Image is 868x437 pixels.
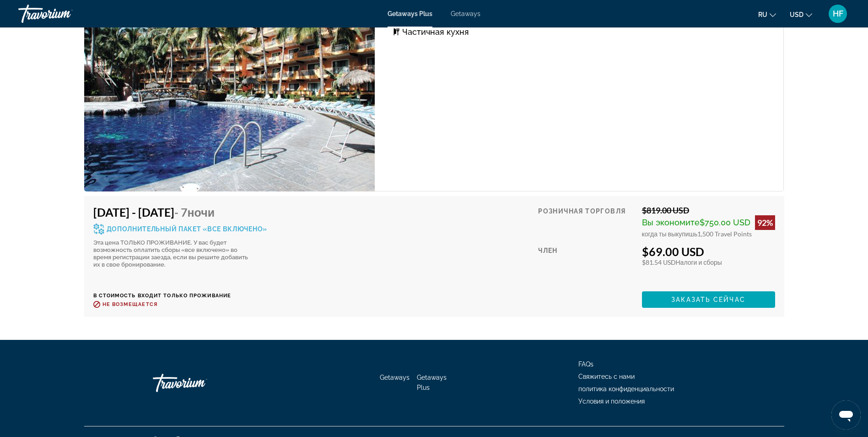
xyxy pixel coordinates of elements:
span: ru [758,11,767,18]
a: Условия и положения [578,398,645,405]
a: Getaways [380,374,410,381]
span: Дополнительный пакет «все включено» [107,226,268,232]
button: Change currency [790,8,812,21]
span: HF [833,9,843,18]
a: Go Home [153,369,244,397]
span: Частичная кухня [402,27,469,37]
div: Эта цена ТОЛЬКО ПРОЖИВАНИЕ. У вас будет возможность оплатить сборы «все включено» во время регист... [93,239,249,268]
div: Розничная торговля [538,205,635,238]
span: USD [790,11,803,18]
span: Вы экономите [642,218,700,227]
a: FAQs [578,361,593,368]
span: ночи [188,205,215,219]
div: $819.00 USD [642,205,775,215]
p: В стоимость входит только проживание [93,293,275,299]
div: Член [538,245,635,284]
a: Свяжитесь с нами [578,373,635,380]
span: Заказать сейчас [671,296,745,303]
span: - 7 [174,205,215,219]
span: Налоги и сборы [676,258,722,266]
iframe: Schaltfläche zum Öffnen des Messaging-Fensters [831,400,861,430]
button: User Menu [826,4,850,23]
a: Travorium [18,2,110,26]
a: Getaways [451,10,480,17]
span: $750.00 USD [700,218,750,227]
button: Заказать сейчас [642,291,775,308]
span: Не возмещается [102,301,157,307]
div: $69.00 USD [642,245,775,258]
a: политика конфиденциальности [578,385,674,393]
a: Getaways Plus [417,374,447,391]
div: $81.54 USD [642,258,775,266]
div: 92% [755,215,775,230]
span: 1,500 Travel Points [697,230,752,238]
span: когда ты выкупишь [642,230,698,238]
button: Change language [758,8,776,21]
h4: [DATE] - [DATE] [93,205,268,219]
a: Getaways Plus [388,10,432,17]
